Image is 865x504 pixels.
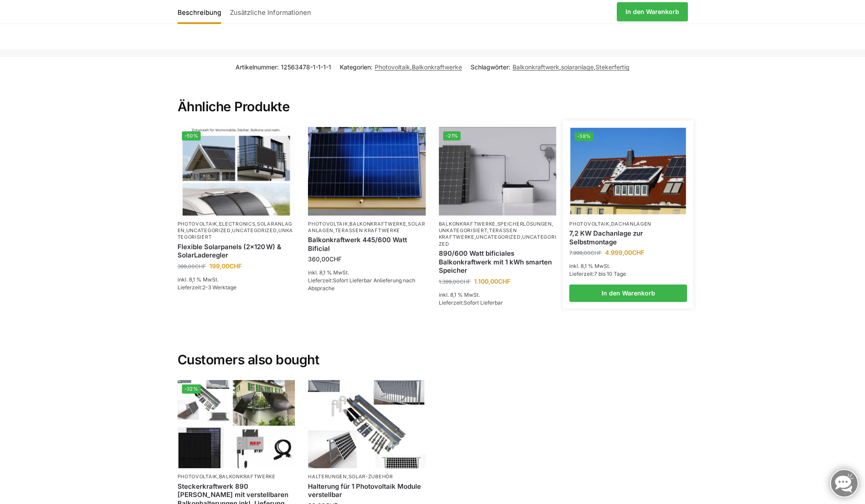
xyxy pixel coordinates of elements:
[594,271,626,277] span: 7 bis 10 Tage
[202,284,236,291] span: 2-3 Werktage
[439,299,503,306] span: Lieferzeit:
[178,227,294,240] a: Unkategorisiert
[632,249,644,256] span: CHF
[308,380,426,468] img: Halterung für 1 Photovoltaik Module verstellbar
[498,278,510,285] span: CHF
[439,234,557,247] a: Uncategorized
[439,249,557,275] a: 890/600 Watt bificiales Balkonkraftwerk mit 1 kWh smarten Speicher
[439,127,557,215] a: -21%ASE 1000 Batteriespeicher
[308,236,426,253] a: Balkonkraftwerk 445/600 Watt Bificial
[569,221,687,227] p: ,
[439,227,488,233] a: Unkategorisiert
[178,331,688,368] h2: Customers also bought
[591,250,602,256] span: CHF
[439,291,557,299] p: inkl. 8,1 % MwSt.
[178,276,295,284] p: inkl. 8,1 % MwSt.
[308,255,342,263] bdi: 360,00
[209,262,242,270] bdi: 199,00
[471,62,629,72] span: Schlagwörter: , ,
[308,221,425,233] a: Solaranlagen
[569,250,602,256] bdi: 7.999,00
[178,127,295,215] img: Flexible Solar Module für Wohnmobile Camping Balkon
[232,227,277,233] a: Uncategorized
[308,473,347,480] a: Halterungen
[219,473,276,480] a: Balkonkraftwerke
[178,284,236,291] span: Lieferzeit:
[340,62,462,72] span: Kategorien: ,
[308,127,426,215] img: Solaranlage für den kleinen Balkon
[569,221,609,227] a: Photovoltaik
[476,234,520,240] a: Uncategorized
[178,473,217,480] a: Photovoltaik
[308,473,426,480] p: ,
[308,269,426,277] p: inkl. 8,1 % MwSt.
[195,263,206,270] span: CHF
[439,278,471,285] bdi: 1.399,00
[178,243,295,260] a: Flexible Solarpanels (2×120 W) & SolarLaderegler
[439,227,517,240] a: Terassen Kraftwerke
[178,380,295,468] img: 860 Watt Komplett mit Balkonhalterung
[178,263,206,270] bdi: 399,00
[513,63,559,71] a: Balkonkraftwerk
[308,221,426,234] p: , , ,
[569,229,687,246] a: 7,2 KW Dachanlage zur Selbstmontage
[569,262,687,270] p: inkl. 8,1 % MwSt.
[329,255,342,263] span: CHF
[439,221,496,227] a: Balkonkraftwerke
[497,221,552,227] a: Speicherlösungen
[308,277,415,291] span: Sofort Lieferbar Anlieferung nach Absprache
[281,63,331,71] span: 12563478-1-1-1-1
[571,128,686,215] img: Solar Dachanlage 6,5 KW
[349,473,393,480] a: Solar-Zubehör
[335,227,400,233] a: Terassen Kraftwerke
[569,271,626,277] span: Lieferzeit:
[178,380,295,468] a: -32%860 Watt Komplett mit Balkonhalterung
[460,278,471,285] span: CHF
[412,63,462,71] a: Balkonkraftwerke
[375,63,410,71] a: Photovoltaik
[308,482,426,499] a: Halterung für 1 Photovoltaik Module verstellbar
[605,249,644,256] bdi: 4.999,00
[236,62,331,72] span: Artikelnummer:
[178,78,688,115] h2: Ähnliche Produkte
[611,221,652,227] a: Dachanlagen
[219,221,256,227] a: Electronics
[178,221,217,227] a: Photovoltaik
[571,128,686,215] a: -38%Solar Dachanlage 6,5 KW
[439,127,557,215] img: ASE 1000 Batteriespeicher
[308,221,348,227] a: Photovoltaik
[439,221,557,248] p: , , , , ,
[178,127,295,215] a: -50%Flexible Solar Module für Wohnmobile Camping Balkon
[308,277,415,291] span: Lieferzeit:
[178,221,295,241] p: , , , , ,
[229,262,242,270] span: CHF
[569,285,687,302] a: In den Warenkorb legen: „7,2 KW Dachanlage zur Selbstmontage“
[464,299,503,306] span: Sofort Lieferbar
[178,221,293,233] a: Solaranlagen
[186,227,231,233] a: Uncategorized
[474,278,510,285] bdi: 1.100,00
[595,63,629,71] a: Stekerfertig
[561,63,594,71] a: solaranlage
[178,473,295,480] p: ,
[349,221,406,227] a: Balkonkraftwerke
